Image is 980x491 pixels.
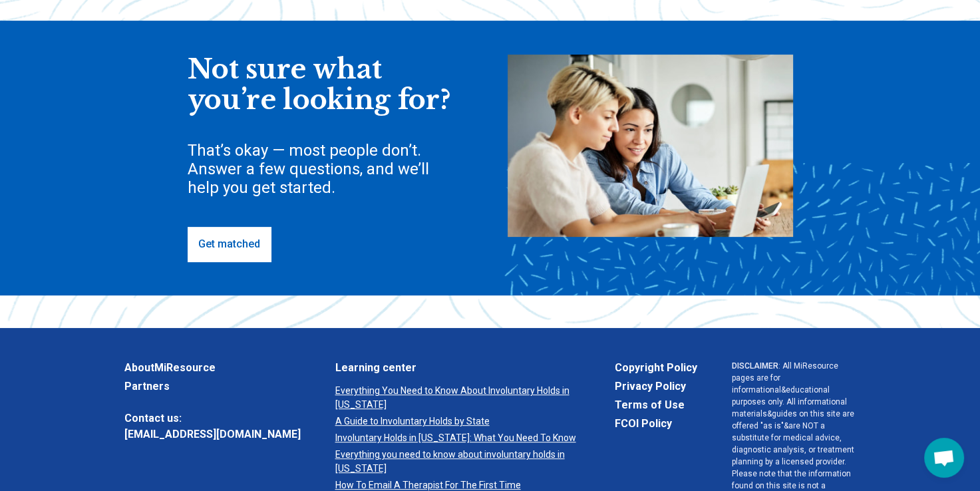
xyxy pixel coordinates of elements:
a: Get matched [188,227,271,261]
div: Open chat [924,438,964,478]
a: Partners [124,379,301,395]
a: [EMAIL_ADDRESS][DOMAIN_NAME] [124,426,301,442]
a: Learning center [335,360,580,376]
div: That’s okay — most people don’t. Answer a few questions, and we’ll help you get started. [188,141,454,197]
a: Involuntary Holds in [US_STATE]: What You Need To Know [335,431,580,445]
a: Privacy Policy [615,379,697,395]
a: Terms of Use [615,397,697,413]
a: FCOI Policy [615,416,697,432]
span: Contact us: [124,410,301,426]
a: Copyright Policy [615,360,697,376]
div: Not sure what you’re looking for? [188,55,454,115]
a: A Guide to Involuntary Holds by State [335,414,580,428]
a: AboutMiResource [124,360,301,376]
span: DISCLAIMER [732,361,778,371]
a: Everything you need to know about involuntary holds in [US_STATE] [335,448,580,476]
a: Everything You Need to Know About Involuntary Holds in [US_STATE] [335,384,580,412]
